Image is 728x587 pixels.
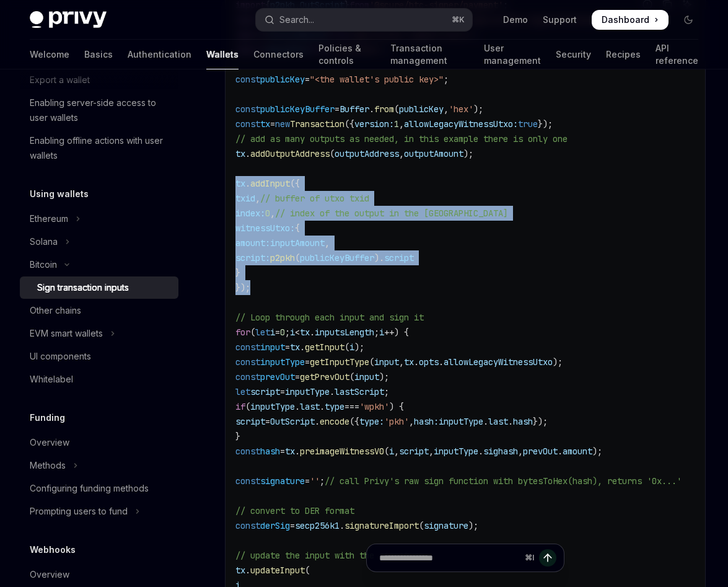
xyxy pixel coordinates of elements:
span: ( [419,520,424,531]
a: Support [543,14,577,26]
span: { [295,223,300,234]
span: publicKey [260,74,305,85]
span: Dashboard [602,14,649,26]
span: . [508,416,513,427]
span: tx [285,446,295,457]
h5: Webhooks [30,542,76,557]
span: , [399,118,404,130]
span: secp256k1 [295,520,340,531]
span: . [245,148,250,159]
span: ; [320,475,325,487]
span: = [270,118,275,130]
span: witnessUtxo: [235,223,295,234]
span: addOutputAddress [250,148,330,159]
span: = [305,356,310,368]
span: Buffer [340,104,369,115]
img: dark logo [30,11,107,29]
span: Transaction [290,118,344,130]
span: ( [384,446,389,457]
span: inputType [439,416,483,427]
span: inputType [285,386,330,397]
a: Welcome [30,40,69,69]
span: signatureImport [344,520,419,531]
span: signature [424,520,468,531]
span: sighash [483,446,518,457]
span: last [300,401,320,412]
span: version: [354,118,394,130]
span: . [320,401,325,412]
a: Wallets [206,40,239,69]
span: // buffer of utxo txid [260,193,369,204]
span: , [270,208,275,219]
span: allowLegacyWitnessUtxo: [404,118,518,130]
button: Toggle Ethereum section [20,208,178,230]
span: . [414,356,419,368]
span: ); [468,520,478,531]
span: prevOut [260,371,295,382]
button: Open search [256,9,472,31]
span: hash: [414,416,439,427]
span: // add as many outputs as needed, in this example there is only one [235,133,568,144]
a: User management [484,40,541,69]
span: i [349,342,354,353]
span: ). [374,252,384,263]
span: for [235,327,250,338]
span: publicKeyBuffer [300,252,374,263]
span: tx [290,342,300,353]
span: . [478,446,483,457]
span: i [270,327,275,338]
span: ; [374,327,379,338]
span: // Loop through each input and sign it [235,312,424,323]
span: i [290,327,295,338]
span: ); [592,446,602,457]
span: preimageWitnessV0 [300,446,384,457]
span: const [235,104,260,115]
div: Enabling server-side access to user wallets [30,95,171,125]
span: ; [444,74,449,85]
span: outputAddress [335,148,399,159]
span: publicKey [399,104,444,115]
span: ; [384,386,389,397]
span: ( [330,148,335,159]
span: , [444,104,449,115]
span: true [518,118,538,130]
a: Other chains [20,299,178,322]
div: Overview [30,435,69,450]
span: ( [295,252,300,263]
div: Configuring funding methods [30,481,149,496]
div: UI components [30,349,91,364]
span: . [439,356,444,368]
div: Ethereum [30,211,68,226]
span: hash [513,416,533,427]
a: Dashboard [592,10,669,30]
a: Recipes [606,40,641,69]
button: Toggle Methods section [20,454,178,477]
span: encode [320,416,349,427]
span: ( [250,327,255,338]
span: tx [235,178,245,189]
span: index: [235,208,265,219]
button: Toggle Bitcoin section [20,254,178,276]
span: const [235,342,260,353]
span: OutScript [270,416,315,427]
span: type [325,401,344,412]
span: inputType [434,446,478,457]
span: getInputType [310,356,369,368]
div: Other chains [30,303,81,318]
a: Enabling offline actions with user wallets [20,130,178,167]
a: Whitelabel [20,368,178,391]
span: ({ [344,118,354,130]
div: Bitcoin [30,257,57,272]
span: = [335,104,340,115]
a: API reference [656,40,698,69]
span: const [235,446,260,457]
span: . [330,386,335,397]
span: let [255,327,270,338]
a: Basics [84,40,113,69]
a: Enabling server-side access to user wallets [20,92,178,129]
span: ); [473,104,483,115]
h5: Funding [30,410,65,425]
span: lastScript [335,386,384,397]
a: Overview [20,431,178,454]
span: ; [285,327,290,338]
